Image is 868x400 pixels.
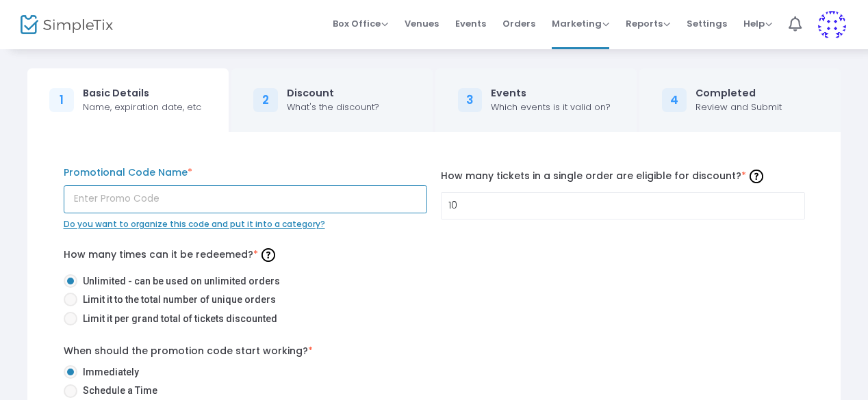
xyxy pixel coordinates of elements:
[626,17,670,30] span: Reports
[743,17,772,30] span: Help
[662,88,687,113] div: 4
[491,101,611,114] div: Which events is it valid on?
[253,88,278,113] div: 2
[687,6,727,41] span: Settings
[64,185,428,213] input: Enter Promo Code
[333,17,388,30] span: Box Office
[77,312,277,326] span: Limit it per grand total of tickets discounted
[83,101,201,114] div: Name, expiration date, etc
[552,17,609,30] span: Marketing
[261,248,275,262] img: question-mark
[491,86,611,101] div: Events
[64,344,313,358] label: When should the promotion code start working?
[64,248,279,261] span: How many times can it be redeemed?
[750,170,763,183] img: question-mark
[502,6,535,41] span: Orders
[64,165,428,180] label: Promotional Code Name
[287,86,379,101] div: Discount
[441,165,805,187] label: How many tickets in a single order are eligible for discount?
[77,384,157,398] span: Schedule a Time
[458,88,483,113] div: 3
[64,218,325,230] span: Do you want to organize this code and put it into a category?
[77,365,139,379] span: Immediately
[695,86,782,101] div: Completed
[49,88,74,113] div: 1
[77,293,276,307] span: Limit it to the total number of unique orders
[83,86,201,101] div: Basic Details
[287,101,379,114] div: What's the discount?
[405,6,439,41] span: Venues
[77,274,280,289] span: Unlimited - can be used on unlimited orders
[455,6,486,41] span: Events
[695,101,782,114] div: Review and Submit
